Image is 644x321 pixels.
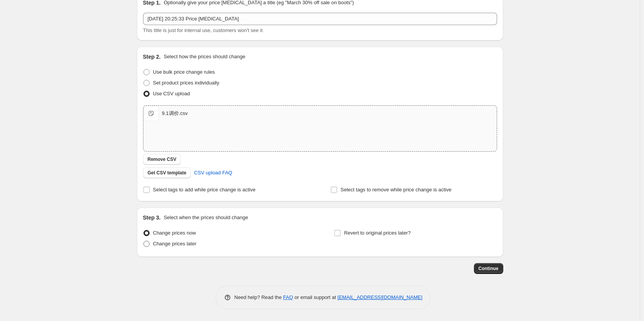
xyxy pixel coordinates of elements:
a: CSV upload FAQ [189,167,237,179]
span: or email support at [293,294,337,300]
span: Revert to original prices later? [344,230,411,236]
span: Need help? Read the [234,294,283,300]
p: Select how the prices should change [164,53,245,61]
span: Select tags to add while price change is active [153,187,256,193]
span: Get CSV template [148,170,187,176]
div: 9.1调价.csv [162,110,188,117]
button: Continue [474,263,503,274]
span: Use CSV upload [153,91,190,96]
span: Continue [479,265,499,272]
a: [EMAIL_ADDRESS][DOMAIN_NAME] [337,294,422,300]
h2: Step 2. [143,53,161,61]
span: Set product prices individually [153,80,219,86]
span: Select tags to remove while price change is active [341,187,452,193]
h2: Step 3. [143,214,161,221]
button: Get CSV template [143,167,191,178]
input: 30% off holiday sale [143,13,497,25]
span: Change prices now [153,230,196,236]
span: Remove CSV [148,156,177,162]
a: FAQ [283,294,293,300]
span: This title is just for internal use, customers won't see it [143,27,263,33]
p: Select when the prices should change [164,214,248,221]
span: Use bulk price change rules [153,69,215,75]
span: Change prices later [153,241,197,247]
button: Remove CSV [143,154,181,165]
span: CSV upload FAQ [194,169,232,177]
